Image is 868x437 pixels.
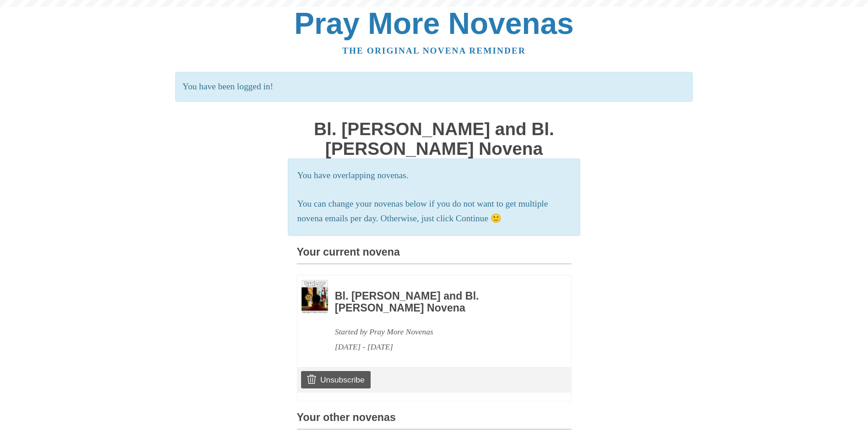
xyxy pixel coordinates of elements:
[335,339,546,355] div: [DATE] - [DATE]
[297,120,571,158] h1: Bl. [PERSON_NAME] and Bl. [PERSON_NAME] Novena
[335,290,546,314] h3: Bl. [PERSON_NAME] and Bl. [PERSON_NAME] Novena
[297,168,571,183] p: You have overlapping novenas.
[297,246,571,264] h3: Your current novena
[342,46,526,55] a: The original novena reminder
[302,280,328,313] img: Novena image
[175,72,693,102] p: You have been logged in!
[297,412,571,430] h3: Your other novenas
[335,324,546,339] div: Started by Pray More Novenas
[297,197,571,227] p: You can change your novenas below if you do not want to get multiple novena emails per day. Other...
[294,6,574,40] a: Pray More Novenas
[301,371,370,388] a: Unsubscribe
